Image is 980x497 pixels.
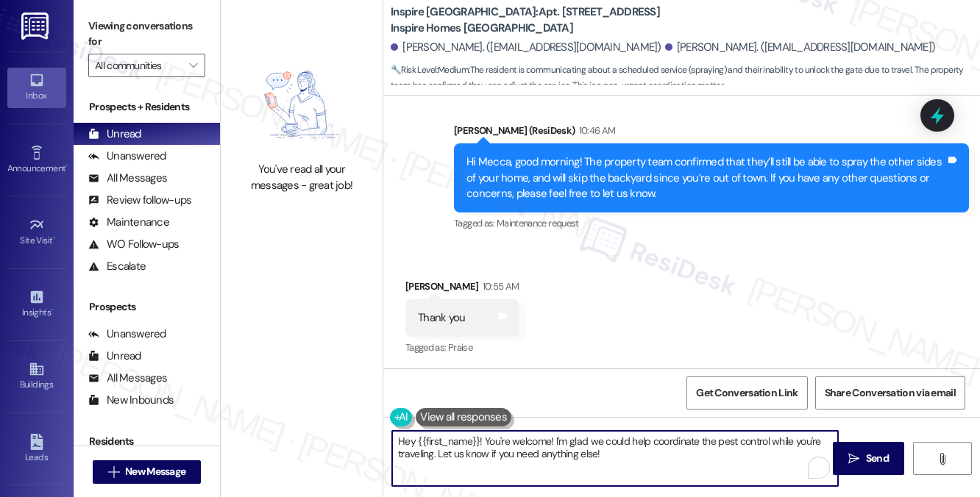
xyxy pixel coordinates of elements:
div: Residents [74,434,220,449]
span: Praise [448,341,472,354]
button: New Message [93,460,202,484]
div: Unread [88,348,141,364]
div: Unread [88,126,141,142]
span: Get Conversation Link [696,385,798,401]
b: Inspire [GEOGRAPHIC_DATA]: Apt. [STREET_ADDRESS] Inspire Homes [GEOGRAPHIC_DATA] [391,4,685,36]
span: • [51,305,53,315]
div: Prospects + Residents [74,99,220,115]
div: Escalate [88,259,146,274]
a: Buildings [7,357,66,396]
div: Thank you [418,310,465,326]
div: Maintenance [88,215,169,230]
a: Insights • [7,285,66,324]
i:  [108,466,119,478]
div: [PERSON_NAME] [405,279,519,299]
i:  [189,60,197,71]
div: Review follow-ups [88,193,191,208]
button: Get Conversation Link [686,376,807,410]
div: Prospects [74,299,220,315]
i:  [937,453,948,465]
div: Unanswered [88,149,166,164]
textarea: To enrich screen reader interactions, please activate Accessibility in Grammarly extension settings [392,431,838,486]
div: Hi Mecca, good morning! The property team confirmed that they’ll still be able to spray the other... [466,154,945,201]
input: All communities [95,54,182,77]
div: Tagged as: [454,212,969,234]
img: ResiDesk Logo [21,12,52,40]
div: Tagged as: [405,337,519,358]
a: Site Visit • [7,212,66,252]
div: All Messages [88,371,167,386]
div: [PERSON_NAME]. ([EMAIL_ADDRESS][DOMAIN_NAME]) [665,40,936,55]
div: 10:55 AM [479,279,519,294]
a: Inbox [7,68,66,107]
button: Send [833,442,904,475]
label: Viewing conversations for [88,15,205,54]
div: You've read all your messages - great job! [237,162,366,193]
div: All Messages [88,171,167,186]
strong: 🔧 Risk Level: Medium [391,64,469,76]
span: New Message [125,464,185,479]
span: : The resident is communicating about a scheduled service (spraying) and their inability to unloc... [391,62,980,94]
div: 10:46 AM [575,123,616,138]
a: Leads [7,429,66,469]
div: [PERSON_NAME]. ([EMAIL_ADDRESS][DOMAIN_NAME]) [391,40,661,55]
span: Send [866,451,889,466]
div: New Inbounds [88,393,174,408]
div: [PERSON_NAME] (ResiDesk) [454,123,969,143]
span: Maintenance request [497,217,579,229]
span: • [53,233,55,243]
span: • [65,161,68,171]
div: WO Follow-ups [88,237,179,252]
i:  [848,453,859,465]
button: Share Conversation via email [815,376,965,410]
img: empty-state [237,55,366,154]
div: Unanswered [88,326,166,342]
span: Share Conversation via email [825,385,956,401]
